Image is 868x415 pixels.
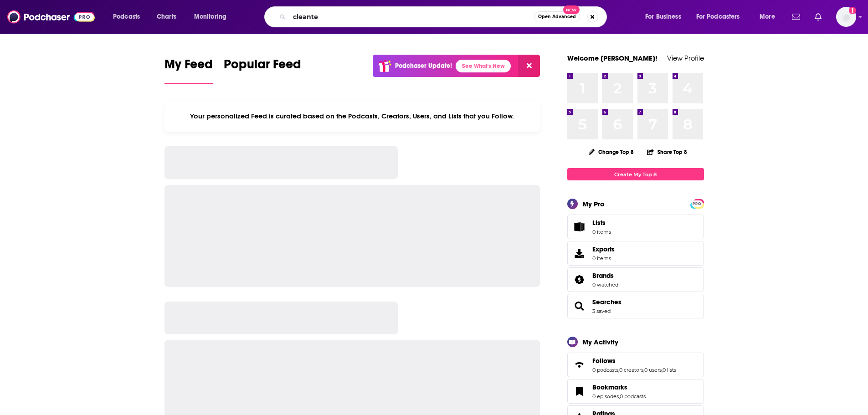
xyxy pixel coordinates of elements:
img: User Profile [836,7,856,27]
span: , [662,367,663,373]
a: Show notifications dropdown [811,9,825,25]
button: Change Top 8 [583,146,640,158]
button: open menu [690,10,753,24]
a: PRO [692,200,703,207]
span: Monitoring [194,10,226,23]
a: View Profile [667,54,704,62]
a: Brands [592,272,618,280]
span: , [619,393,620,400]
img: Podchaser - Follow, Share and Rate Podcasts [7,8,95,26]
p: Podchaser Update! [395,62,452,70]
button: open menu [753,10,786,24]
span: Exports [592,245,615,253]
button: open menu [188,10,238,24]
a: Welcome [PERSON_NAME]! [567,54,657,62]
a: Create My Top 8 [567,168,704,180]
a: Show notifications dropdown [788,9,804,25]
span: Exports [570,247,589,260]
span: Podcasts [113,10,140,23]
a: 3 saved [592,308,611,314]
span: Searches [567,294,704,318]
span: Popular Feed [224,56,301,77]
div: My Pro [582,200,605,208]
span: , [618,367,619,373]
a: Follows [570,359,589,371]
a: See What's New [456,60,511,72]
a: Follows [592,357,676,365]
span: Lists [592,219,606,227]
a: 0 lists [663,367,676,373]
span: Brands [567,267,704,292]
a: Bookmarks [570,385,589,398]
a: Searches [570,300,589,313]
a: 0 creators [619,367,643,373]
a: 0 episodes [592,393,619,400]
div: Your personalized Feed is curated based on the Podcasts, Creators, Users, and Lists that you Follow. [164,101,540,132]
a: Bookmarks [592,383,646,391]
span: For Business [645,10,681,23]
span: , [643,367,644,373]
span: More [760,10,775,23]
span: Charts [157,10,176,23]
a: Brands [570,273,589,286]
a: 0 podcasts [620,393,646,400]
a: My Feed [164,56,213,84]
span: Follows [592,357,616,365]
span: PRO [692,200,703,207]
span: Brands [592,272,614,280]
a: Searches [592,298,621,306]
a: 0 watched [592,282,618,288]
input: Search podcasts, credits, & more... [289,10,534,24]
svg: Add a profile image [849,7,856,14]
a: Charts [151,10,182,24]
span: Open Advanced [538,15,576,19]
span: Lists [570,220,589,233]
button: Show profile menu [836,7,856,27]
button: Open AdvancedNew [534,11,580,22]
a: Popular Feed [224,56,301,84]
span: Logged in as gracewagner [836,7,856,27]
a: Exports [567,241,704,266]
span: Follows [567,353,704,377]
span: Lists [592,219,611,227]
button: open menu [107,10,152,24]
span: 0 items [592,229,611,235]
a: 0 podcasts [592,367,618,373]
span: Bookmarks [567,379,704,404]
div: My Activity [582,338,618,346]
span: For Podcasters [696,10,740,23]
span: My Feed [164,56,213,77]
span: New [563,5,580,14]
button: open menu [639,10,693,24]
a: Lists [567,215,704,239]
button: Share Top 8 [647,143,688,161]
span: Bookmarks [592,383,627,391]
a: 0 users [644,367,662,373]
span: 0 items [592,255,615,261]
div: Search podcasts, credits, & more... [273,6,616,27]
